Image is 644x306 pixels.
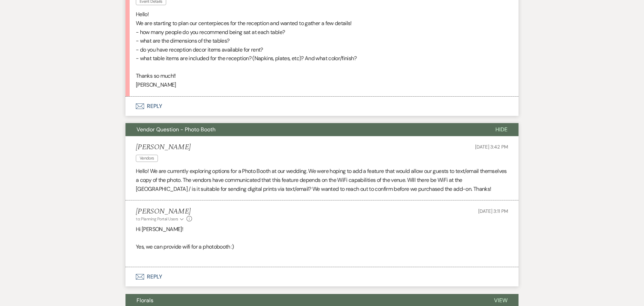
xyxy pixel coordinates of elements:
[125,123,484,136] button: Vendor Question - Photo Booth
[136,28,508,37] p: - how many people do you recommend being sat at each table?
[136,10,508,19] p: Hello!
[136,80,508,89] p: [PERSON_NAME]
[136,72,508,80] p: Thanks so much!!
[137,126,215,133] span: Vendor Question - Photo Booth
[495,126,507,133] span: Hide
[136,36,508,45] p: - what are the dimensions of the tables?
[494,297,507,304] span: View
[478,208,508,214] span: [DATE] 3:11 PM
[125,97,519,116] button: Reply
[136,143,191,152] h5: [PERSON_NAME]
[125,267,519,286] button: Reply
[137,297,153,304] span: Florals
[475,144,508,150] span: [DATE] 3:42 PM
[484,123,519,136] button: Hide
[136,167,508,193] p: Hello! We are currently exploring options for a Photo Booth at our wedding. We were hoping to add...
[136,54,508,63] p: - what table items are included for the reception? (Napkins, plates, etc)? And what color/finish?
[136,216,185,222] button: to: Planning Portal Users
[136,19,508,28] p: We are starting to plan our centerpieces for the reception and wanted to gather a few details!
[136,242,508,251] p: Yes, we can provide wifi for a photobooth :)
[136,225,508,234] p: Hi [PERSON_NAME]!
[136,216,178,222] span: to: Planning Portal Users
[136,45,508,54] p: - do you have reception decor items available for rent?
[136,207,192,216] h5: [PERSON_NAME]
[136,155,158,162] span: Vendors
